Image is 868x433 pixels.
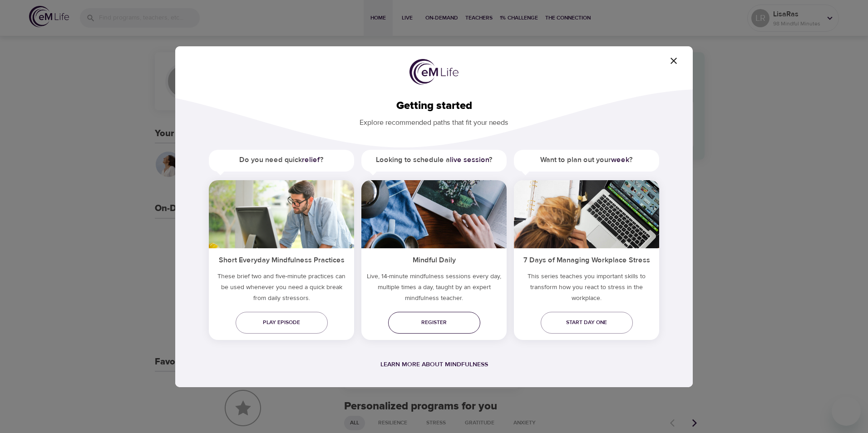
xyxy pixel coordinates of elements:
[209,271,354,307] h5: These brief two and five-minute practices can be used whenever you need a quick break from daily ...
[361,180,507,248] img: ims
[409,59,459,85] img: logo
[380,360,488,369] a: Learn more about mindfulness
[514,248,659,271] h5: 7 Days of Managing Workplace Stress
[361,248,507,271] h5: Mindful Daily
[514,180,659,248] img: ims
[302,155,320,164] a: relief
[611,155,629,164] a: week
[236,312,328,334] a: Play episode
[361,271,507,307] p: Live, 14-minute mindfulness sessions every day, multiple times a day, taught by an expert mindful...
[548,318,626,327] span: Start day one
[514,150,659,170] h5: Want to plan out your ?
[209,150,354,170] h5: Do you need quick ?
[388,312,480,334] a: Register
[395,318,473,327] span: Register
[361,150,507,170] h5: Looking to schedule a ?
[243,318,321,327] span: Play episode
[190,112,678,128] p: Explore recommended paths that fit your needs
[514,271,659,307] p: This series teaches you important skills to transform how you react to stress in the workplace.
[541,312,633,334] a: Start day one
[209,180,354,248] img: ims
[190,99,678,113] h2: Getting started
[450,155,489,164] a: live session
[209,248,354,271] h5: Short Everyday Mindfulness Practices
